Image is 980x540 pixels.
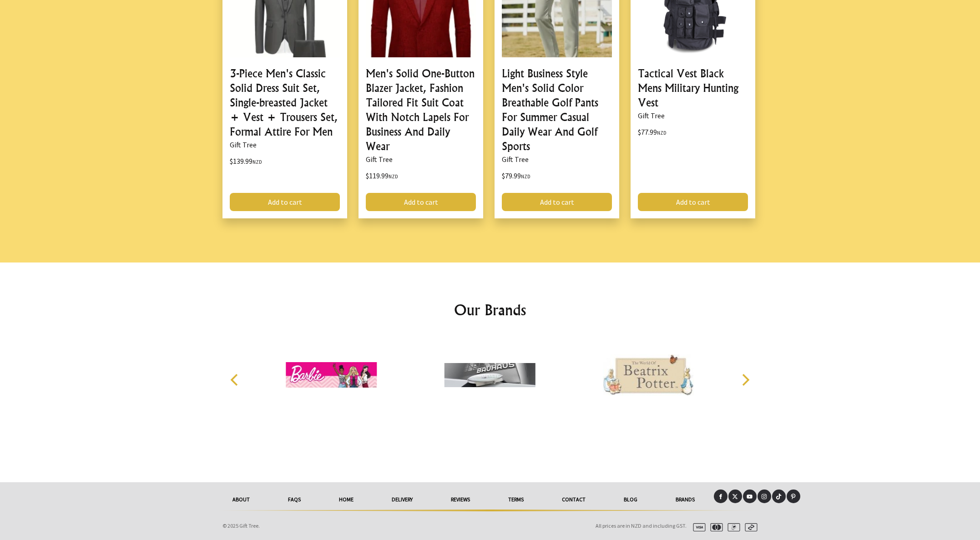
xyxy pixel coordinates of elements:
button: Next [735,370,755,390]
img: mastercard.svg [707,523,723,531]
img: paypal.svg [724,523,740,531]
h2: Our Brands [221,299,759,321]
a: delivery [373,490,432,510]
a: Brands [657,490,714,510]
img: Bauhaus Watches [445,341,535,409]
img: visa.svg [689,523,706,531]
a: X (Twitter) [728,490,742,503]
img: Barbie [286,341,377,409]
span: © 2025 Gift Tree. [222,522,260,529]
a: HOME [320,490,373,510]
a: reviews [432,490,489,510]
a: Instagram [758,490,771,503]
a: Tiktok [772,490,786,503]
button: Previous [225,370,245,390]
a: About [213,490,269,510]
a: Youtube [743,490,757,503]
a: Terms [489,490,543,510]
a: Add to cart [638,193,748,211]
a: Add to cart [502,193,612,211]
a: Add to cart [366,193,476,211]
img: Beatrix Potter [603,341,694,409]
a: Contact [543,490,605,510]
span: All prices are in NZD and including GST. [596,522,687,529]
img: afterpay.svg [741,523,758,531]
a: Facebook [714,490,727,503]
a: Pinterest [787,490,800,503]
a: Add to cart [230,193,340,211]
a: Blog [605,490,657,510]
a: FAQs [269,490,320,510]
